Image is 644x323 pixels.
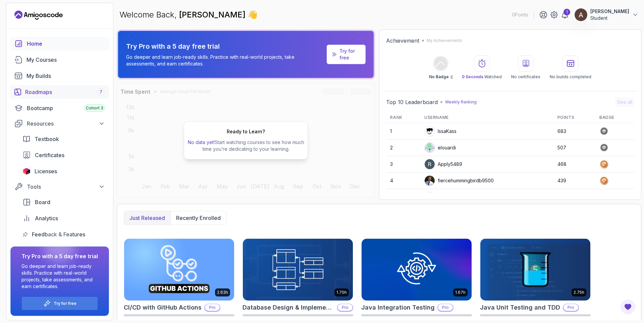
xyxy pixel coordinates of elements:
p: Go deeper and learn job-ready skills. Practice with real-world projects, take assessments, and ea... [126,54,324,67]
th: Badge [595,112,634,123]
p: No Badge :( [429,74,452,80]
p: Watched [462,74,502,80]
p: Go deeper and learn job-ready skills. Practice with real-world projects, take assessments, and ea... [21,263,98,290]
button: Recently enrolled [170,211,226,225]
a: Landing page [14,10,63,20]
div: My Builds [26,72,105,80]
p: Just released [129,214,165,222]
a: Try for free [339,48,360,61]
div: elouardi [424,142,456,153]
button: Open Feedback Button [620,299,636,315]
img: jetbrains icon [22,168,31,175]
h2: Java Unit Testing and TDD [480,303,560,312]
img: default monster avatar [425,192,435,202]
th: Points [553,112,595,123]
button: Tools [10,181,109,193]
p: Pro [338,304,353,311]
div: IssaKass [424,126,457,137]
button: Try for free [21,296,98,310]
img: user profile image [425,126,435,136]
div: Tools [27,183,105,191]
a: roadmaps [10,85,109,99]
span: Feedback & Features [32,230,85,238]
img: user profile image [425,159,435,169]
button: See all [615,97,634,107]
a: textbook [18,132,109,146]
h2: Ready to Learn? [227,128,265,135]
span: 0 Seconds [462,74,483,79]
h2: CI/CD with GitHub Actions [124,303,202,312]
h2: Java Integration Testing [361,303,435,312]
p: Pro [205,304,220,311]
h2: Database Design & Implementation [243,303,334,312]
p: Try Pro with a 5 day free trial [126,42,324,51]
p: Student [590,15,629,21]
a: home [10,37,109,50]
button: user profile image[PERSON_NAME]Student [574,8,639,21]
p: No certificates [511,74,540,80]
div: 1 [563,9,570,15]
div: My Courses [26,56,105,64]
img: user profile image [425,176,435,186]
span: Board [35,198,50,206]
p: Start watching courses to see how much time you’re dedicating to your learning. [187,139,305,152]
img: Database Design & Implementation card [243,239,353,301]
td: 468 [553,156,595,173]
a: board [18,195,109,209]
td: 439 [553,173,595,189]
p: Welcome Back, [119,9,258,20]
p: 2.63h [217,290,228,295]
p: [PERSON_NAME] [590,8,629,15]
td: 5 [386,189,420,205]
td: 401 [553,189,595,205]
a: analytics [18,212,109,225]
td: 507 [553,140,595,156]
p: 1.67h [455,290,466,295]
p: 2.75h [574,290,584,295]
td: 1 [386,123,420,140]
a: Try for free [327,45,366,64]
img: user profile image [575,8,587,21]
h2: Achievement [386,37,419,45]
p: Pro [438,304,453,311]
a: Try for free [54,301,76,306]
span: 7 [100,89,102,95]
div: Apply5489 [424,159,462,170]
span: Textbook [35,135,59,143]
th: Rank [386,112,420,123]
p: 0 Points [512,11,528,18]
p: 1.70h [336,290,347,295]
p: No builds completed [550,74,591,80]
div: fiercehummingbirdb9500 [424,175,494,186]
p: Pro [563,304,578,311]
img: default monster avatar [425,143,435,153]
a: courses [10,53,109,66]
span: Certificates [35,151,64,159]
a: bootcamp [10,101,109,115]
th: Username [420,112,553,123]
img: Java Integration Testing card [362,239,472,301]
td: 2 [386,140,420,156]
a: certificates [18,148,109,162]
div: Roadmaps [25,88,105,96]
button: Just released [124,211,170,225]
div: mkobycoats [424,192,465,202]
span: Licenses [35,167,57,175]
td: 3 [386,156,420,173]
span: [PERSON_NAME] [179,10,248,19]
button: Resources [10,118,109,130]
a: builds [10,69,109,83]
a: 1 [561,11,569,19]
span: Cohort 3 [86,105,103,111]
p: My Achievements [427,38,462,43]
div: Resources [27,120,105,128]
p: Recently enrolled [176,214,221,222]
div: Bootcamp [27,104,105,112]
a: feedback [18,228,109,241]
img: CI/CD with GitHub Actions card [124,239,234,301]
a: licenses [18,165,109,178]
div: Home [27,40,105,48]
span: Analytics [35,214,58,222]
